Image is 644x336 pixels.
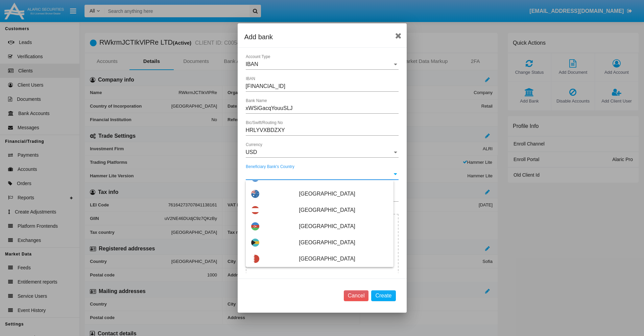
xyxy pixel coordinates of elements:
div: Add bank [244,31,400,42]
span: [GEOGRAPHIC_DATA] [299,218,388,234]
span: [GEOGRAPHIC_DATA] [299,251,388,267]
span: USD [246,149,257,155]
span: [GEOGRAPHIC_DATA] [299,234,388,251]
span: IBAN [246,61,258,67]
button: Create [371,290,396,301]
span: [GEOGRAPHIC_DATA] [299,202,388,218]
button: Cancel [344,290,369,301]
span: [GEOGRAPHIC_DATA] [299,186,388,202]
